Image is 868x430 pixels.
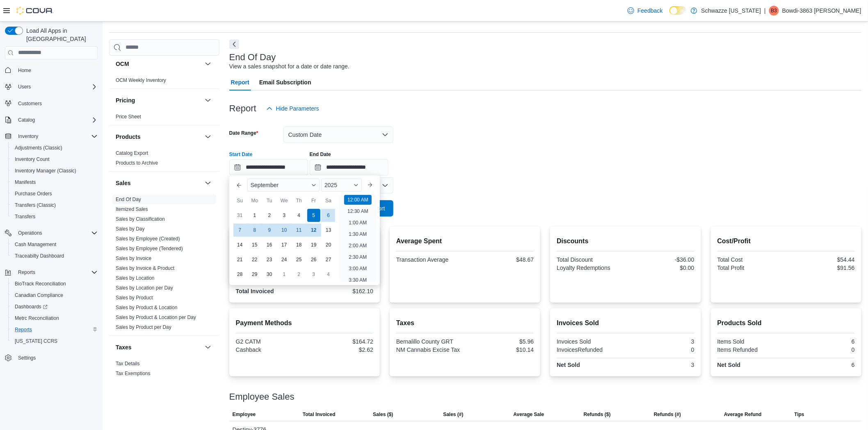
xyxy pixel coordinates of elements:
a: Sales by Invoice [116,256,151,261]
div: Button. Open the month selector. September is currently selected. [247,179,320,192]
span: Sales by Employee (Created) [116,235,180,242]
span: Catalog [18,117,35,123]
div: $48.67 [467,256,534,263]
div: day-30 [263,268,276,281]
p: Schwazze [US_STATE] [701,6,761,16]
span: Operations [18,230,42,236]
a: Sales by Product [116,295,153,301]
div: day-20 [322,238,335,251]
button: Purchase Orders [8,188,101,199]
div: day-21 [233,253,247,266]
li: 3:30 AM [345,275,370,285]
span: OCM Weekly Inventory [116,77,166,84]
a: Price Sheet [116,114,141,120]
a: Settings [15,353,39,363]
span: Customers [18,100,42,107]
div: InvoicesRefunded [557,346,624,353]
div: Fr [307,194,320,207]
span: Cash Management [15,241,56,248]
h2: Invoices Sold [557,318,694,328]
span: Metrc Reconciliation [11,313,98,323]
div: day-18 [292,238,306,251]
div: day-1 [278,268,291,281]
a: Adjustments (Classic) [11,143,66,153]
h3: Employee Sales [229,392,295,402]
div: Sales [109,195,219,335]
span: Customers [15,98,98,109]
a: Cash Management [11,240,59,249]
ul: Time [339,195,377,282]
div: Cashback [236,346,303,353]
div: day-14 [233,238,247,251]
span: Users [18,84,31,90]
button: Sales [203,178,213,188]
div: day-2 [292,268,306,281]
span: Inventory Manager (Classic) [11,166,98,176]
button: Pricing [116,96,201,104]
div: Bernalillo County GRT [396,338,464,345]
a: [US_STATE] CCRS [11,336,61,346]
input: Press the down key to open a popover containing a calendar. [310,159,388,176]
li: 2:30 AM [345,252,370,262]
button: Open list of options [382,182,388,189]
input: Dark Mode [669,6,687,15]
button: Reports [8,324,101,335]
div: 0 [788,346,855,353]
button: BioTrack Reconciliation [8,278,101,290]
div: View a sales snapshot for a date or date range. [229,62,349,71]
div: Invoices Sold [557,338,624,345]
button: Products [116,133,201,141]
button: Hide Parameters [263,100,322,117]
h2: Cost/Profit [717,236,855,246]
div: day-31 [233,209,247,222]
li: 12:00 AM [344,195,372,205]
label: Start Date [229,151,253,158]
a: Home [15,66,34,75]
a: Sales by Location [116,275,155,281]
div: $54.44 [788,256,855,263]
span: Canadian Compliance [11,290,98,300]
button: Inventory Count [8,154,101,165]
a: Sales by Employee (Created) [116,236,180,242]
div: Th [292,194,306,207]
span: Load All Apps in [GEOGRAPHIC_DATA] [23,27,98,43]
span: Manifests [11,177,98,187]
span: Operations [15,228,98,238]
span: Sales by Location [116,275,155,281]
p: Bowdi-3863 [PERSON_NAME] [782,6,861,16]
a: Transfers [11,212,39,222]
span: Washington CCRS [11,336,98,346]
button: OCM [203,59,213,69]
div: $5.96 [467,338,534,345]
div: 6 [788,362,855,368]
h3: OCM [116,60,129,68]
div: $0.00 [627,265,694,271]
a: Sales by Product & Location per Day [116,315,196,320]
div: Products [109,148,219,171]
a: Sales by Location per Day [116,285,173,291]
button: Custom Date [283,127,393,143]
button: Transfers [8,211,101,222]
div: day-25 [292,253,306,266]
span: Tax Exemptions [116,370,151,377]
span: Sales (#) [443,411,463,418]
a: Feedback [624,2,666,19]
span: Refunds ($) [584,411,611,418]
button: Reports [15,267,39,277]
a: Products to Archive [116,160,158,166]
span: Reports [18,269,35,276]
button: Customers [2,97,101,109]
span: Settings [15,353,98,363]
button: Pricing [203,95,213,105]
div: 3 [627,362,694,368]
button: [US_STATE] CCRS [8,335,101,347]
div: Pricing [109,112,219,125]
div: day-12 [307,224,320,237]
span: Settings [18,355,36,361]
span: Total Invoiced [303,411,336,418]
a: Itemized Sales [116,206,148,212]
div: 3 [627,338,694,345]
a: Purchase Orders [11,189,55,199]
